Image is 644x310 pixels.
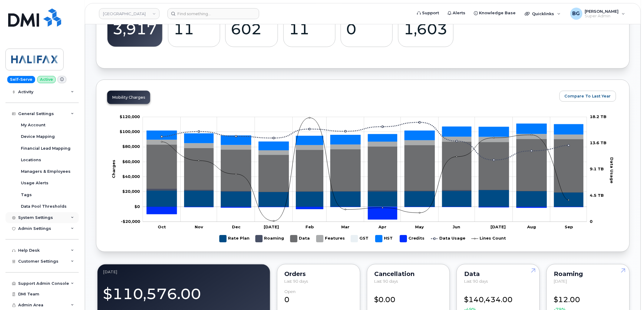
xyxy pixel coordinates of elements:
[285,279,308,284] span: Last 90 days
[147,190,583,207] g: Rate Plan
[554,279,567,284] span: [DATE]
[256,233,284,245] g: Roaming
[113,20,157,38] div: 3,917
[491,224,506,229] tspan: [DATE]
[120,129,140,134] tspan: $100,000
[444,7,470,19] a: Alerts
[122,174,140,179] g: $0
[470,7,520,19] a: Knowledge Base
[147,124,583,150] g: HST
[122,189,140,194] tspan: $20,000
[351,233,369,245] g: GST
[147,139,583,192] g: Data
[316,233,345,245] g: Features
[289,20,330,38] div: 11
[464,279,488,284] span: Last 90 days
[111,114,618,245] g: Chart
[565,224,573,229] tspan: Sep
[264,224,279,229] tspan: [DATE]
[290,233,310,245] g: Data
[521,8,565,20] div: Quicklinks
[400,233,425,245] g: Credits
[285,290,296,294] div: Open
[121,219,140,224] tspan: -$20,000
[167,8,259,19] input: Find something...
[375,272,443,277] div: Cancellation
[590,167,604,172] tspan: 9.1 TB
[404,20,448,38] div: 1,603
[453,10,466,16] span: Alerts
[306,224,314,229] tspan: Feb
[590,193,604,198] tspan: 4.5 TB
[121,219,140,224] g: $0
[378,224,386,229] tspan: Apr
[220,233,506,245] g: Legend
[147,207,583,220] g: Credits
[413,7,444,19] a: Support
[103,282,265,305] div: $110,576.00
[122,144,140,149] tspan: $80,000
[618,284,639,305] iframe: Messenger Launcher
[120,114,140,119] tspan: $120,000
[431,233,466,245] g: Data Usage
[566,8,629,20] div: Bill Geary
[453,224,461,229] tspan: Jun
[422,10,439,16] span: Support
[120,114,140,119] g: $0
[479,10,516,16] span: Knowledge Base
[573,10,580,17] span: BG
[554,272,622,277] div: Roaming
[471,233,506,245] g: Lines Count
[134,204,140,209] tspan: $0
[147,189,583,192] g: Roaming
[375,279,398,284] span: Last 90 days
[99,8,160,19] a: Halifax Regional Municipality
[232,224,241,229] tspan: Dec
[527,224,536,229] tspan: Aug
[565,93,611,99] span: Compare To Last Year
[122,159,140,164] g: $0
[560,91,616,102] button: Compare To Last Year
[122,174,140,179] tspan: $40,000
[585,9,619,14] span: [PERSON_NAME]
[122,189,140,194] g: $0
[590,140,607,145] tspan: 13.6 TB
[111,160,116,178] tspan: Charges
[590,114,607,119] tspan: 18.2 TB
[346,20,387,38] div: 0
[147,134,583,155] g: Features
[158,224,166,229] tspan: Oct
[285,272,353,277] div: Orders
[415,224,424,229] tspan: May
[195,224,203,229] tspan: Nov
[220,233,249,245] g: Rate Plan
[375,290,443,305] div: $0.00
[231,20,272,38] div: 602
[375,233,394,245] g: HST
[610,157,615,183] tspan: Data Usage
[341,224,349,229] tspan: Mar
[585,14,619,19] span: Super Admin
[590,219,593,224] tspan: 0
[285,290,353,305] div: 0
[532,11,554,16] span: Quicklinks
[464,272,532,277] div: Data
[122,159,140,164] tspan: $60,000
[122,144,140,149] g: $0
[120,129,140,134] g: $0
[103,270,265,275] div: September 2025
[173,20,214,38] div: 11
